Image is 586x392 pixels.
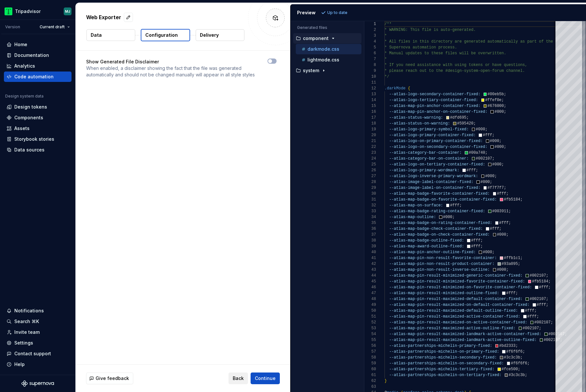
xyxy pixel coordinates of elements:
span: --atlas-map-pin-result-maximized-default-outline-f [389,308,506,313]
button: Notifications [4,306,72,316]
span: ; [520,355,523,360]
span: --atlas-logo-on-tertiary-container-fixed: [389,162,485,167]
div: 7 [364,56,376,62]
span: ; [546,273,548,278]
div: 51 [364,314,376,320]
div: 6 [364,50,376,56]
a: Data sources [4,145,72,155]
span: ner-fixed: [506,303,530,307]
span: #f6f6f6 [506,349,523,354]
span: --atlas-map-pin-result-maximized-on-default-contai [389,303,506,307]
div: Invite team [14,329,40,335]
span: #00a740 [469,150,485,155]
div: Tripadvisor [15,8,41,15]
span: #f6f6f6 [511,361,527,366]
div: 2 [364,27,376,33]
div: Analytics [14,63,35,69]
div: 44 [364,273,376,279]
span: #fff [450,203,460,208]
span: #000 [490,139,499,143]
div: 12 [364,85,376,91]
div: 3 [364,33,376,39]
div: 33 [364,208,376,214]
span: ; [466,115,469,120]
span: #000 [483,250,492,255]
span: --atlas-status-warning: [389,115,443,120]
span: } [384,379,387,383]
span: ; [546,297,548,301]
a: Storybook stories [4,134,72,144]
div: 11 [364,80,376,85]
span: --atlas-map-on-surface: [389,203,443,208]
span: ; [501,98,504,102]
div: 35 [364,220,376,226]
div: 22 [364,144,376,150]
p: Up to date [327,10,347,15]
div: Documentation [14,52,49,59]
div: 43 [364,267,376,273]
p: Generated files [297,25,358,30]
div: Assets [14,125,30,132]
span: #fff [527,314,537,319]
span: --atlas-map-pin-result-maximized-active-container- [389,314,506,319]
button: Configuration [141,29,190,41]
span: --atlas-map-pin-result-maximized-default-container [389,297,506,301]
span: #bd2333 [499,344,515,348]
p: Data [91,32,102,38]
div: 58 [364,355,376,360]
span: utline-fixed: [506,338,537,342]
button: Back [228,372,248,384]
a: Settings [4,338,72,348]
div: 61 [364,372,376,378]
div: 31 [364,197,376,203]
span: #fb5184 [532,279,548,284]
span: #fff [499,221,509,225]
div: 46 [364,284,376,290]
a: Assets [4,123,72,134]
div: Search ⌘K [14,318,39,325]
div: 39 [364,243,376,249]
div: Notifications [14,307,44,314]
span: --atlas-map-pin-result-minimized-favorite-containe [389,279,506,284]
div: 60 [364,366,376,372]
span: #000 [495,110,504,114]
span: ; [518,262,520,266]
span: ; [504,145,506,149]
span: #00eb5b [488,92,504,97]
span: #002107 [530,273,546,278]
span: ; [551,320,553,325]
span: --atlas-map-pin-anchor-container-fixed: [389,104,481,108]
div: 21 [364,138,376,144]
div: 8 [364,62,376,68]
div: 54 [364,331,376,337]
span: --atlas-map-pin-anchor-outline-fixed: [389,250,476,255]
button: Contact support [4,348,72,359]
span: #93a095 [501,262,518,266]
span: ; [506,232,509,237]
p: lightmode.css [307,57,339,62]
span: #3c3c3b [504,355,520,360]
div: 16 [364,109,376,115]
span: --atlas-map-award-outline-fixed: [389,244,464,249]
span: #000 [495,145,504,149]
span: #000 [485,174,495,178]
span: #fce500 [501,367,518,372]
span: --atlas-map-pin-result-maximized-on-active-contain [389,320,506,325]
span: #002107 [548,332,565,336]
span: #fff [466,168,476,173]
span: ; [480,244,483,249]
span: um channel. [499,69,525,73]
a: Analytics [4,61,72,71]
span: #676000 [488,104,504,108]
a: Invite team [4,327,72,337]
div: Contact support [14,350,51,357]
div: 19 [364,126,376,132]
span: --atlas-category-bar-on-container: [389,156,469,161]
div: 4 [364,39,376,45]
div: Home [14,41,27,48]
div: 36 [364,226,376,232]
span: ; [537,314,539,319]
span: ; [548,285,551,290]
span: --atlas-map-pin-non-result-product-container: [389,262,495,266]
span: ; [499,227,501,231]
